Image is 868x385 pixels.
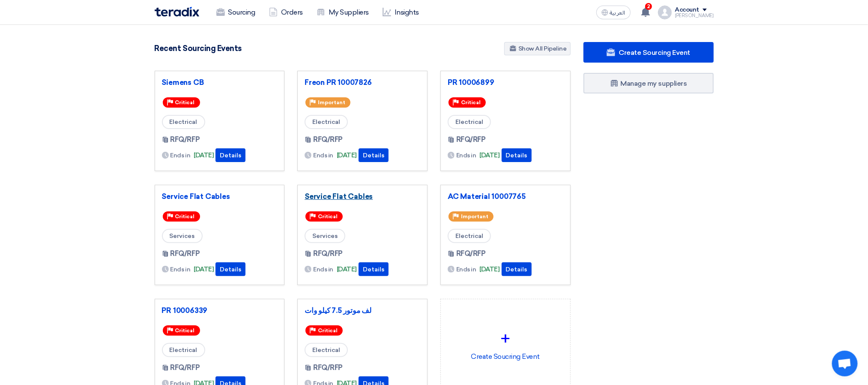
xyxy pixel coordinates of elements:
[313,363,343,373] span: RFQ/RFP
[171,135,200,145] span: RFQ/RFP
[305,229,345,243] span: Services
[175,214,195,220] span: Critical
[504,42,571,55] a: Show All Pipeline
[171,265,191,274] span: Ends in
[310,3,376,22] a: My Suppliers
[448,192,563,201] a: AC Material 10007765
[318,99,345,105] span: Important
[461,99,481,105] span: Critical
[162,78,278,87] a: Siemens CB
[584,73,714,93] a: Manage my suppliers
[313,151,333,160] span: Ends in
[502,148,532,162] button: Details
[175,328,195,334] span: Critical
[337,150,357,160] span: [DATE]
[305,115,348,129] span: Electrical
[448,306,563,382] div: Create Soucring Event
[162,306,278,315] a: PR 10006339
[480,265,500,274] span: [DATE]
[305,78,420,87] a: Freon PR 10007826
[337,265,357,274] span: [DATE]
[596,6,631,19] button: العربية
[171,249,200,259] span: RFQ/RFP
[456,249,486,259] span: RFQ/RFP
[305,343,348,357] span: Electrical
[216,262,245,276] button: Details
[155,7,199,17] img: Teradix logo
[456,151,476,160] span: Ends in
[305,306,420,315] a: لف موتور 7.5 كيلو وات
[162,229,203,243] span: Services
[210,3,262,22] a: Sourcing
[313,265,333,274] span: Ends in
[645,3,652,10] span: 2
[359,148,389,162] button: Details
[675,6,700,14] div: Account
[162,192,278,201] a: Service Flat Cables
[313,249,343,259] span: RFQ/RFP
[448,326,563,352] div: +
[359,262,389,276] button: Details
[376,3,426,22] a: Insights
[456,265,476,274] span: Ends in
[162,115,205,129] span: Electrical
[619,48,690,57] span: Create Sourcing Event
[216,148,245,162] button: Details
[262,3,310,22] a: Orders
[456,135,486,145] span: RFQ/RFP
[502,262,532,276] button: Details
[610,10,626,16] span: العربية
[448,78,563,87] a: PR 10006899
[461,214,488,220] span: Important
[675,13,714,18] div: [PERSON_NAME]
[155,44,242,53] h4: Recent Sourcing Events
[832,351,858,376] div: Open chat
[318,214,338,220] span: Critical
[480,150,500,160] span: [DATE]
[448,229,491,243] span: Electrical
[318,328,338,334] span: Critical
[658,6,672,19] img: profile_test.png
[448,115,491,129] span: Electrical
[194,265,214,274] span: [DATE]
[171,363,200,373] span: RFQ/RFP
[194,150,214,160] span: [DATE]
[313,135,343,145] span: RFQ/RFP
[175,99,195,105] span: Critical
[162,343,205,357] span: Electrical
[171,151,191,160] span: Ends in
[305,192,420,201] a: Service Flat Cables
